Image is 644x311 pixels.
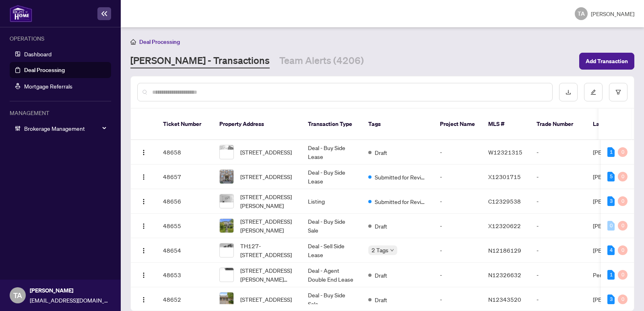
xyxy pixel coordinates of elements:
div: 3 [607,196,615,206]
th: Transaction Type [301,109,362,140]
span: download [566,89,571,95]
img: thumbnail-img [220,170,233,183]
td: 48656 [157,189,213,214]
span: down [390,248,394,252]
span: Add Transaction [586,55,628,68]
div: 1 [607,270,615,280]
th: Tags [362,109,433,140]
button: Logo [137,293,150,306]
td: - [530,189,586,214]
button: edit [584,83,603,101]
img: thumbnail-img [220,145,233,159]
span: [PERSON_NAME] [30,286,110,295]
td: 48654 [157,238,213,263]
img: thumbnail-img [220,219,233,233]
button: Logo [137,219,150,232]
td: Deal - Buy Side Lease [301,165,362,189]
span: [STREET_ADDRESS][PERSON_NAME] [240,217,295,235]
div: 0 [618,221,627,231]
div: 0 [607,221,615,231]
span: 2 Tags [372,245,388,255]
td: Deal - Sell Side Lease [301,238,362,263]
img: Logo [140,174,147,180]
button: Logo [137,146,150,159]
div: 4 [607,245,615,255]
img: thumbnail-img [220,194,233,208]
span: home [130,39,136,45]
span: X12301715 [488,173,521,180]
th: Trade Number [530,109,586,140]
td: 48657 [157,165,213,189]
img: thumbnail-img [220,268,233,282]
div: 0 [618,172,627,181]
button: Logo [137,268,150,281]
span: edit [590,89,596,95]
span: [STREET_ADDRESS] [240,295,292,304]
span: [STREET_ADDRESS] [240,172,292,181]
span: X12320622 [488,222,521,229]
button: download [559,83,578,101]
a: Dashboard [24,50,52,58]
span: N12326632 [488,271,521,278]
div: OPERATIONS [10,34,111,43]
span: [STREET_ADDRESS][PERSON_NAME][PERSON_NAME] [240,266,295,284]
td: Deal - Agent Double End Lease [301,263,362,287]
div: 0 [618,147,627,157]
th: Ticket Number [157,109,213,140]
td: - [433,165,482,189]
td: - [433,140,482,165]
div: 3 [607,295,615,304]
th: Property Address [213,109,301,140]
th: Project Name [433,109,482,140]
button: Logo [137,244,150,257]
button: filter [609,83,627,101]
div: MANAGEMENT [10,108,111,117]
a: Deal Processing [24,66,65,74]
td: Deal - Buy Side Sale [301,214,362,238]
td: - [530,238,586,263]
span: [EMAIL_ADDRESS][DOMAIN_NAME] [30,296,110,305]
button: Logo [137,170,150,183]
div: 1 [607,147,615,157]
td: - [530,214,586,238]
span: Deal Processing [139,38,180,45]
td: - [433,263,482,287]
span: Submitted for Review [375,197,427,206]
td: 48655 [157,214,213,238]
span: Brokerage Management [24,124,106,133]
td: Deal - Buy Side Lease [301,140,362,165]
td: - [433,214,482,238]
span: TH127-[STREET_ADDRESS] [240,241,295,259]
span: N12343520 [488,296,521,303]
a: [PERSON_NAME] - Transactions [130,54,270,68]
img: thumbnail-img [220,243,233,257]
th: MLS # [482,109,530,140]
img: logo [10,5,32,22]
div: 5 [607,172,615,181]
span: Draft [375,295,387,304]
span: Draft [375,222,387,231]
td: - [433,238,482,263]
img: thumbnail-img [220,292,233,306]
div: 0 [618,196,627,206]
img: Logo [140,297,147,303]
img: Logo [140,149,147,156]
div: 0 [618,295,627,304]
td: 48653 [157,263,213,287]
div: 0 [618,270,627,280]
button: Add Transaction [579,53,634,70]
span: C12329538 [488,198,521,205]
span: filter [615,89,621,95]
td: Listing [301,189,362,214]
span: TA [13,290,22,301]
img: Logo [140,247,147,254]
td: - [530,165,586,189]
span: TA [578,9,585,18]
button: Logo [137,195,150,208]
img: Logo [140,198,147,205]
td: 48658 [157,140,213,165]
img: Logo [140,272,147,278]
a: Team Alerts (4206) [279,54,364,68]
td: - [530,140,586,165]
span: Draft [375,148,387,157]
